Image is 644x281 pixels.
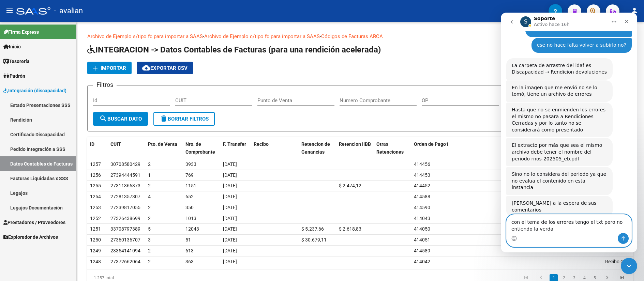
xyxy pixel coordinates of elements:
[110,226,140,232] span: 33708797389
[87,33,633,40] p: - -
[185,248,194,253] span: 613
[108,137,145,159] datatable-header-cell: CUIT
[110,248,140,253] span: 23354141094
[183,137,220,159] datatable-header-cell: Nro. de Comprobante
[185,183,196,188] span: 1151
[91,64,99,72] mat-icon: add
[414,259,430,264] span: 414042
[142,64,150,72] mat-icon: cloud_download
[3,58,30,65] span: Tesorería
[223,161,237,167] span: [DATE]
[148,161,151,167] span: 2
[160,114,168,123] mat-icon: delete
[153,112,215,126] button: Borrar Filtros
[110,216,140,221] span: 27326438699
[414,172,430,178] span: 414453
[142,65,188,71] span: Exportar CSV
[223,237,237,243] span: [DATE]
[90,205,101,210] span: 1253
[3,219,65,226] span: Prestadores / Proveedores
[110,259,140,264] span: 27372662064
[148,172,151,178] span: 1
[148,226,151,232] span: 5
[501,13,637,252] iframe: Intercom live chat
[185,205,194,210] span: 350
[93,112,148,126] button: Buscar Dato
[87,33,203,40] a: Archivo de Ejemplo s/tipo fc para importar a SAAS
[185,237,191,243] span: 51
[223,226,237,232] span: [DATE]
[339,183,361,188] span: $ 2.474,12
[301,226,324,232] span: $ 5.237,66
[110,183,140,188] span: 27311366373
[110,205,140,210] span: 27239817055
[414,226,430,232] span: 414050
[220,137,251,159] datatable-header-cell: F. Transfer
[185,172,194,178] span: 769
[99,114,107,123] mat-icon: search
[148,216,151,221] span: 2
[3,233,58,241] span: Explorador de Archivos
[110,237,140,243] span: 27360136707
[223,172,237,178] span: [DATE]
[110,194,140,199] span: 27281357307
[339,141,371,147] span: Retencion IIBB
[90,194,101,199] span: 1254
[223,216,237,221] span: [DATE]
[223,194,237,199] span: [DATE]
[605,259,624,264] span: Recibo C
[3,87,66,94] span: Integración (discapacidad)
[90,183,101,188] span: 1255
[148,183,151,188] span: 2
[54,3,83,18] span: - avalian
[3,72,25,80] span: Padrón
[101,65,126,71] span: Importar
[185,161,196,167] span: 3933
[90,172,101,178] span: 1256
[223,205,237,210] span: [DATE]
[148,248,151,253] span: 2
[110,141,121,147] span: CUIT
[414,248,430,253] span: 414589
[301,237,327,243] span: $ 30.679,11
[321,33,383,40] a: Códigos de Facturas ARCA
[148,237,151,243] span: 3
[301,141,330,155] span: Retencion de Ganancias
[336,137,374,159] datatable-header-cell: Retencion IIBB
[90,141,94,147] span: ID
[223,248,237,253] span: [DATE]
[411,137,507,159] datatable-header-cell: Orden de Pago1
[90,248,101,253] span: 1249
[185,141,215,155] span: Nro. de Comprobante
[3,43,21,50] span: Inicio
[254,141,269,147] span: Recibo
[99,116,142,122] span: Buscar Dato
[87,45,381,54] span: INTEGRACION -> Datos Contables de Facturas (para una rendición acelerada)
[185,216,196,221] span: 1013
[90,237,101,243] span: 1250
[5,6,14,15] mat-icon: menu
[137,62,193,74] button: Exportar CSV
[376,141,404,155] span: Otras Retenciones
[93,80,117,90] h3: Filtros
[414,161,430,167] span: 414456
[299,137,336,159] datatable-header-cell: Retencion de Ganancias
[90,161,101,167] span: 1257
[87,137,108,159] datatable-header-cell: ID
